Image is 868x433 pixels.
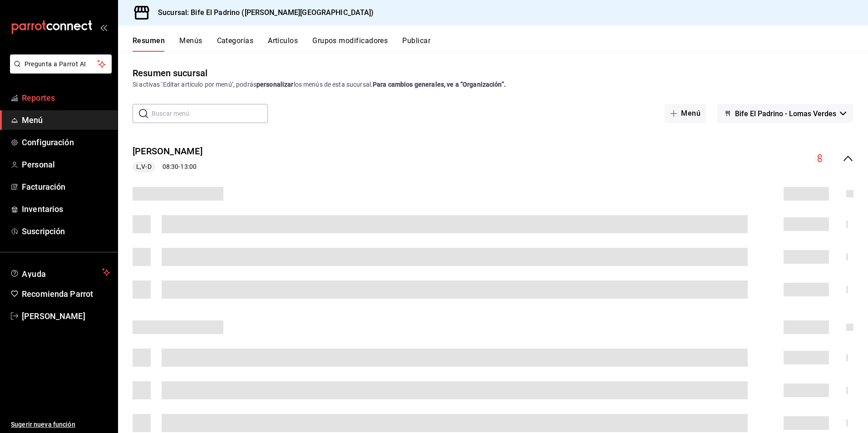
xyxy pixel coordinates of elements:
[133,162,155,172] span: L,V-D
[133,162,202,172] div: 08:30 - 13:00
[22,310,110,322] span: [PERSON_NAME]
[6,66,112,75] a: Pregunta a Parrot AI
[179,36,202,52] button: Menús
[118,138,868,180] div: collapse-menu-row
[133,36,868,52] div: navigation tabs
[268,36,298,52] button: Artículos
[22,267,99,278] span: Ayuda
[152,104,268,123] input: Buscar menú
[312,36,388,52] button: Grupos modificadores
[735,109,836,118] span: Bife El Padrino - Lomas Verdes
[22,92,110,104] span: Reportes
[133,80,853,89] div: Si activas ‘Editar artículo por menú’, podrás los menús de esta sucursal.
[256,81,294,88] strong: personalizar
[25,59,98,69] span: Pregunta a Parrot AI
[665,104,706,123] button: Menú
[133,66,207,80] div: Resumen sucursal
[133,36,165,52] button: Resumen
[11,420,110,429] span: Sugerir nueva función
[22,114,110,126] span: Menú
[373,81,506,88] strong: Para cambios generales, ve a “Organización”.
[22,136,110,148] span: Configuración
[22,181,110,193] span: Facturación
[22,203,110,215] span: Inventarios
[151,7,374,18] h3: Sucursal: Bife El Padrino ([PERSON_NAME][GEOGRAPHIC_DATA])
[402,36,430,52] button: Publicar
[22,225,110,237] span: Suscripción
[133,145,202,158] button: [PERSON_NAME]
[22,288,110,300] span: Recomienda Parrot
[22,158,110,171] span: Personal
[217,36,254,52] button: Categorías
[10,54,112,74] button: Pregunta a Parrot AI
[100,24,107,31] button: open_drawer_menu
[717,104,853,123] button: Bife El Padrino - Lomas Verdes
